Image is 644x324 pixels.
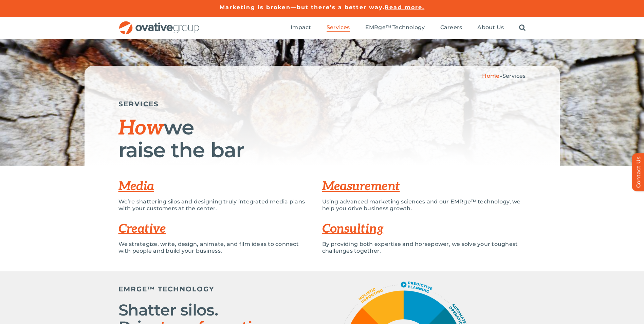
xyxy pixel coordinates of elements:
[118,116,164,141] span: How
[118,179,154,194] a: Media
[322,198,526,212] p: Using advanced marketing sciences and our EMRge™ technology, we help you drive business growth.
[482,73,499,79] a: Home
[477,24,504,31] span: About Us
[365,24,425,32] a: EMRge™ Technology
[519,24,526,32] a: Search
[291,24,311,32] a: Impact
[327,24,350,31] span: Services
[118,198,312,212] p: We’re shattering silos and designing truly integrated media plans with your customers at the center.
[220,4,385,11] a: Marketing is broken—but there’s a better way.
[477,24,504,32] a: About Us
[118,20,200,27] a: OG_Full_horizontal_RGB
[327,24,350,32] a: Services
[291,17,526,39] nav: Menu
[118,116,526,161] h1: we raise the bar
[118,221,166,236] a: Creative
[118,285,281,293] h5: EMRGE™ TECHNOLOGY
[502,73,526,79] span: Services
[322,241,526,254] p: By providing both expertise and horsepower, we solve your toughest challenges together.
[118,241,312,254] p: We strategize, write, design, animate, and film ideas to connect with people and build your busin...
[322,221,384,236] a: Consulting
[291,24,311,31] span: Impact
[482,73,526,79] span: »
[440,24,462,32] a: Careers
[118,100,526,108] h5: SERVICES
[440,24,462,31] span: Careers
[365,24,425,31] span: EMRge™ Technology
[385,4,424,11] a: Read more.
[322,179,400,194] a: Measurement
